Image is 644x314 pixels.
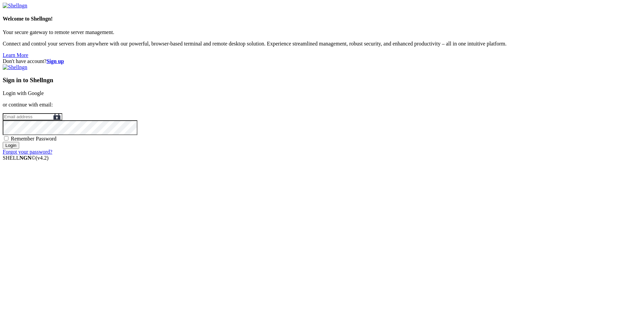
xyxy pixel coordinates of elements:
[20,155,32,161] b: NGN
[4,136,8,140] input: Remember Password
[3,102,641,108] p: or continue with email:
[11,136,57,142] span: Remember Password
[3,52,28,58] a: Learn More
[3,142,19,149] input: Login
[3,58,641,64] div: Don't have account?
[3,113,62,120] input: Email address
[36,155,49,161] span: 4.2.0
[3,76,641,84] h3: Sign in to Shellngn
[3,149,52,155] a: Forgot your password?
[3,3,27,9] img: Shellngn
[3,41,641,47] p: Connect and control your servers from anywhere with our powerful, browser-based terminal and remo...
[46,58,64,64] a: Sign up
[3,16,641,22] h4: Welcome to Shellngn!
[3,90,44,96] a: Login with Google
[3,64,27,70] img: Shellngn
[3,29,641,35] p: Your secure gateway to remote server management.
[3,155,49,161] span: SHELL ©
